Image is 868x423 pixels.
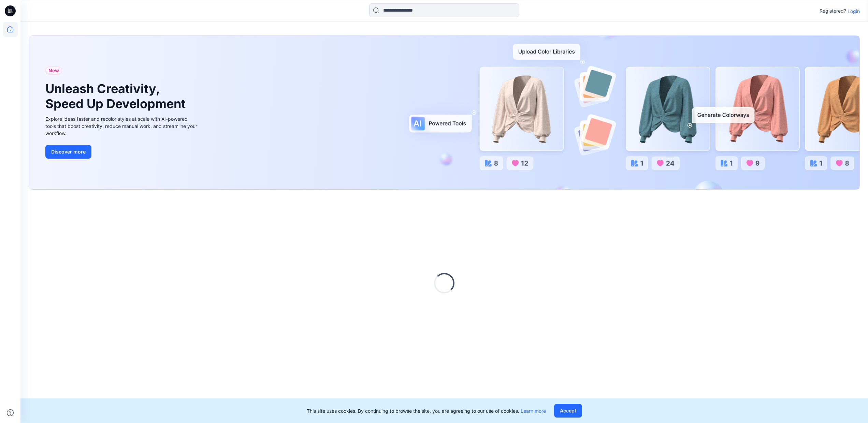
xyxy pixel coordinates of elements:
[45,145,199,159] a: Discover more
[820,7,846,15] p: Registered?
[45,115,199,137] div: Explore ideas faster and recolor styles at scale with AI-powered tools that boost creativity, red...
[848,8,860,15] p: Login
[48,67,59,75] span: New
[554,404,582,418] button: Accept
[307,407,546,414] p: This site uses cookies. By continuing to browse the site, you are agreeing to our use of cookies.
[521,408,546,414] a: Learn more
[45,145,91,159] button: Discover more
[45,82,189,111] h1: Unleash Creativity, Speed Up Development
